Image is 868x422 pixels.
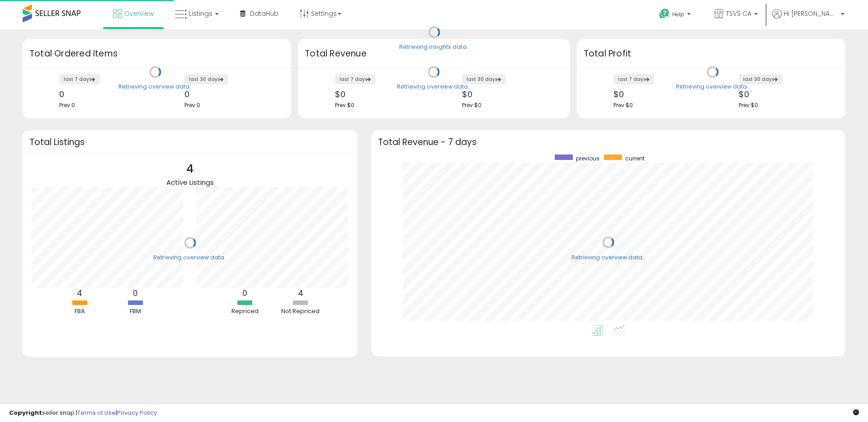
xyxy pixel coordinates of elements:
[118,83,192,91] div: Retrieving overview data..
[397,83,471,91] div: Retrieving overview data..
[153,254,227,262] div: Retrieving overview data..
[672,10,684,18] span: Help
[652,1,700,29] a: Help
[726,9,751,18] span: TSVS CA
[571,253,645,262] div: Retrieving overview data..
[124,9,154,18] span: Overview
[676,83,750,91] div: Retrieving overview data..
[189,9,212,18] span: Listings
[772,9,844,29] a: Hi [PERSON_NAME]
[250,9,278,18] span: DataHub
[659,8,670,19] i: Get Help
[784,9,838,18] span: Hi [PERSON_NAME]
